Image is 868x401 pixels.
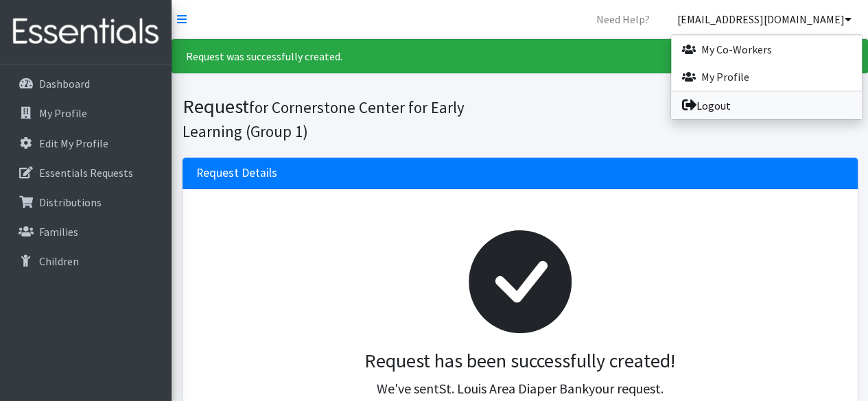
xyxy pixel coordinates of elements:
[39,225,78,239] p: Families
[5,189,166,216] a: Distributions
[5,99,166,127] a: My Profile
[39,77,90,90] p: Dashboard
[666,5,863,33] a: [EMAIL_ADDRESS][DOMAIN_NAME]
[671,36,862,63] a: My Co-Workers
[5,70,166,97] a: Dashboard
[196,166,277,180] h3: Request Details
[183,95,515,142] h1: Request
[671,92,862,119] a: Logout
[172,39,868,73] div: Request was successfully created.
[39,136,108,150] p: Edit My Profile
[585,5,661,33] a: Need Help?
[5,130,166,157] a: Edit My Profile
[39,195,102,209] p: Distributions
[39,166,133,180] p: Essentials Requests
[5,247,166,275] a: Children
[439,380,589,397] span: St. Louis Area Diaper Bank
[671,63,862,90] a: My Profile
[5,159,166,186] a: Essentials Requests
[5,218,166,245] a: Families
[207,350,833,373] h3: Request has been successfully created!
[39,254,79,268] p: Children
[183,97,465,141] small: for Cornerstone Center for Early Learning (Group 1)
[39,106,87,120] p: My Profile
[5,9,166,55] img: HumanEssentials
